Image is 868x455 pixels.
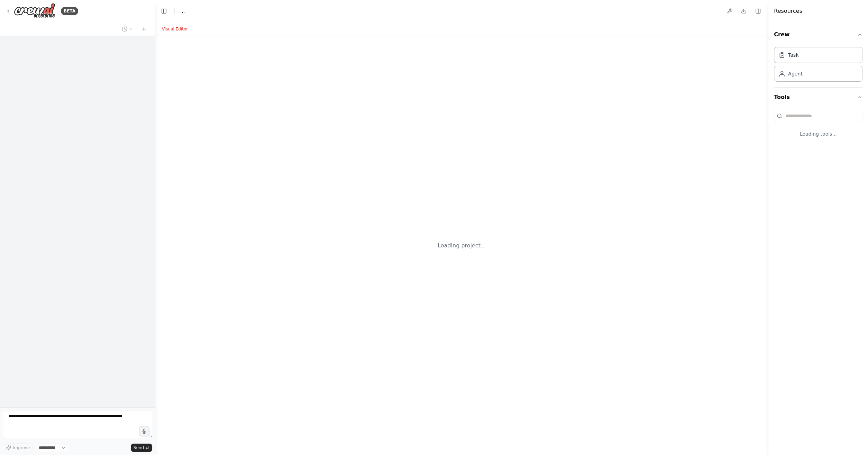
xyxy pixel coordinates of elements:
[3,443,33,452] button: Improve
[14,3,55,19] img: Logo
[774,25,862,44] button: Crew
[180,8,185,15] span: ...
[774,88,862,107] button: Tools
[774,107,862,148] div: Tools
[753,6,763,16] button: Hide right sidebar
[138,25,149,33] button: Start a new chat
[180,8,185,15] nav: breadcrumb
[158,25,192,33] button: Visual Editor
[159,6,169,16] button: Hide left sidebar
[438,242,486,250] div: Loading project...
[774,7,802,15] h4: Resources
[131,444,152,452] button: Send
[134,445,144,451] span: Send
[774,125,862,143] div: Loading tools...
[13,445,30,451] span: Improve
[139,426,149,436] button: Click to speak your automation idea
[774,44,862,87] div: Crew
[788,52,798,58] div: Task
[61,7,78,15] div: BETA
[119,25,136,33] button: Switch to previous chat
[788,70,802,77] div: Agent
